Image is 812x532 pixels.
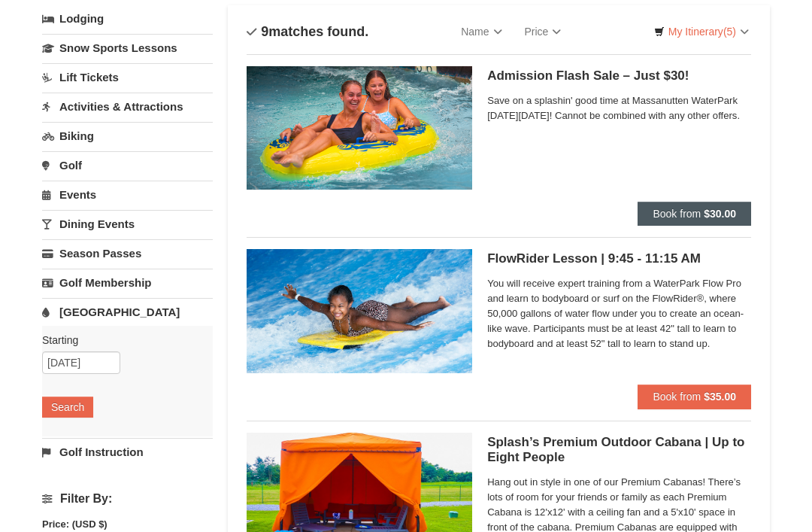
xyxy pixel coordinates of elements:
a: Name [450,17,513,47]
label: Starting [42,333,201,348]
h5: Splash’s Premium Outdoor Cabana | Up to Eight People [487,436,751,466]
a: Dining Events [42,211,213,239]
span: Save on a splashin' good time at Massanutten WaterPark [DATE][DATE]! Cannot be combined with any ... [487,94,751,124]
a: Golf [42,152,213,180]
span: (5) [723,26,736,38]
h5: Admission Flash Sale – Just $30! [487,69,751,84]
a: Golf Instruction [42,439,213,467]
h4: matches found. [247,25,368,40]
button: Book from $35.00 [638,385,751,409]
h4: Filter By: [42,493,213,506]
a: Lodging [42,6,213,33]
strong: $35.00 [704,391,736,403]
img: 6619917-1618-f229f8f2.jpg [247,67,472,190]
span: You will receive expert training from a WaterPark Flow Pro and learn to bodyboard or surf on the ... [487,277,751,352]
a: Season Passes [42,240,213,268]
a: Snow Sports Lessons [42,35,213,62]
img: 6619917-216-363963c7.jpg [247,250,472,373]
button: Book from $30.00 [638,202,751,226]
span: 9 [261,25,268,40]
h5: FlowRider Lesson | 9:45 - 11:15 AM [487,252,751,267]
a: Lift Tickets [42,64,213,92]
span: Book from [653,391,701,403]
a: My Itinerary(5) [644,21,759,44]
a: Golf Membership [42,269,213,297]
a: Price [514,17,573,47]
strong: Price: (USD $) [42,519,108,530]
a: Activities & Attractions [42,93,213,121]
strong: $30.00 [704,208,736,220]
a: Biking [42,123,213,150]
button: Search [42,397,93,418]
a: Events [42,181,213,209]
span: Book from [653,208,701,220]
a: [GEOGRAPHIC_DATA] [42,299,213,327]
